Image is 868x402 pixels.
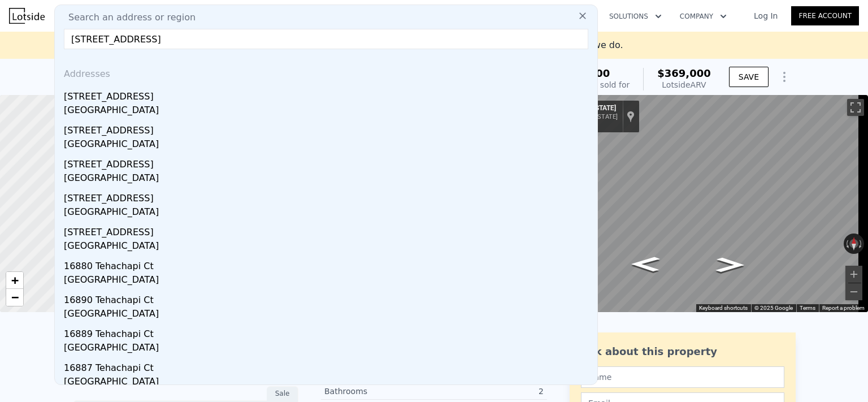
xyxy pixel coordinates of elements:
[64,119,593,137] div: [STREET_ADDRESS]
[64,255,593,273] div: 16880 Tehachapi Ct
[600,6,671,27] button: Solutions
[64,205,593,221] div: [GEOGRAPHIC_DATA]
[671,6,736,27] button: Company
[64,239,593,255] div: [GEOGRAPHIC_DATA]
[754,305,793,311] span: © 2025 Google
[59,58,593,85] div: Addresses
[581,344,784,360] div: Ask about this property
[6,289,23,306] a: Zoom out
[9,8,45,24] img: Lotside
[64,153,593,171] div: [STREET_ADDRESS]
[627,110,635,123] a: Show location on map
[64,221,593,239] div: [STREET_ADDRESS]
[858,234,865,254] button: Rotate clockwise
[847,99,864,116] button: Toggle fullscreen view
[324,386,434,397] div: Bathrooms
[517,95,868,312] div: Street View
[64,341,593,357] div: [GEOGRAPHIC_DATA]
[64,273,593,289] div: [GEOGRAPHIC_DATA]
[64,29,588,49] input: Enter an address, city, region, neighborhood or zip code
[64,307,593,323] div: [GEOGRAPHIC_DATA]
[64,375,593,391] div: [GEOGRAPHIC_DATA]
[434,386,544,397] div: 2
[844,234,850,254] button: Rotate counterclockwise
[729,67,769,87] button: SAVE
[267,386,298,401] div: Sale
[6,272,23,289] a: Zoom in
[64,85,593,103] div: [STREET_ADDRESS]
[64,323,593,341] div: 16889 Tehachapi Ct
[740,10,791,21] a: Log In
[64,171,593,187] div: [GEOGRAPHIC_DATA]
[845,283,862,300] button: Zoom out
[581,366,784,388] input: Name
[64,289,593,307] div: 16890 Tehachapi Ct
[619,253,672,275] path: Go West, E New York St
[699,304,748,312] button: Keyboard shortcuts
[791,6,859,25] a: Free Account
[849,234,858,254] button: Reset the view
[822,305,865,311] a: Report a problem
[59,11,196,24] span: Search an address or region
[800,305,815,311] a: Terms (opens in new tab)
[11,273,19,287] span: +
[845,266,862,283] button: Zoom in
[704,254,756,276] path: Go East, E New York St
[11,290,19,304] span: −
[517,95,868,312] div: Map
[64,137,593,153] div: [GEOGRAPHIC_DATA]
[773,66,796,88] button: Show Options
[657,79,711,90] div: Lotside ARV
[64,357,593,375] div: 16887 Tehachapi Ct
[64,187,593,205] div: [STREET_ADDRESS]
[657,67,711,79] span: $369,000
[64,103,593,119] div: [GEOGRAPHIC_DATA]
